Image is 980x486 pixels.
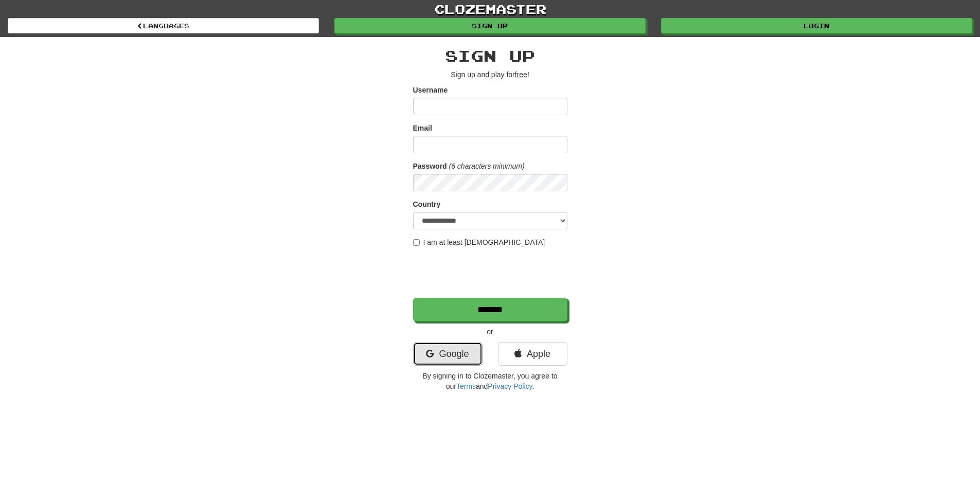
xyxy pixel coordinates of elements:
[456,382,476,390] a: Terms
[413,371,567,391] p: By signing in to Clozemaster, you agree to our and .
[413,123,432,133] label: Email
[413,199,441,209] label: Country
[498,342,567,366] a: Apple
[413,342,483,366] a: Google
[413,69,567,80] p: Sign up and play for !
[413,327,567,337] p: or
[413,85,448,95] label: Username
[413,47,567,64] h2: Sign up
[8,18,319,33] a: Languages
[413,239,420,246] input: I am at least [DEMOGRAPHIC_DATA]
[413,161,447,171] label: Password
[488,382,532,390] a: Privacy Policy
[413,237,545,247] label: I am at least [DEMOGRAPHIC_DATA]
[661,18,972,33] a: Login
[413,253,569,293] iframe: reCAPTCHA
[449,162,525,170] em: (6 characters minimum)
[515,70,527,79] u: free
[334,18,646,33] a: Sign up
